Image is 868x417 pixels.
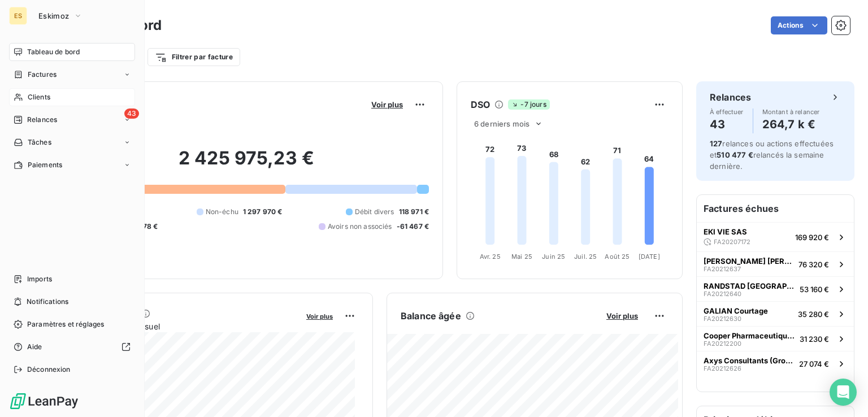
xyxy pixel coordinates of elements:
[303,311,336,321] button: Voir plus
[795,233,829,242] span: 169 920 €
[28,137,51,147] span: Tâches
[38,11,69,20] span: Eskimoz
[800,285,829,294] span: 53 160 €
[697,195,854,222] h6: Factures échues
[27,115,57,125] span: Relances
[64,147,429,181] h2: 2 425 975,23 €
[371,100,403,109] span: Voir plus
[771,16,827,34] button: Actions
[697,222,854,251] button: EKI VIE SASFA20207172169 920 €
[704,340,741,347] span: FA20212200
[480,253,501,260] tspan: Avr. 25
[368,99,406,110] button: Voir plus
[799,359,829,368] span: 27 074 €
[605,253,630,260] tspan: Août 25
[704,266,741,272] span: FA20212637
[697,326,854,351] button: Cooper Pharmaceutique FrançaiseFA2021220031 230 €
[603,311,641,321] button: Voir plus
[28,69,57,80] span: Factures
[800,335,829,344] span: 31 230 €
[714,238,750,245] span: FA20207172
[243,207,283,217] span: 1 297 970 €
[798,260,829,269] span: 76 320 €
[697,351,854,376] button: Axys Consultants (Groupe Volkswagen FranFA2021262627 074 €
[306,312,333,320] span: Voir plus
[401,309,461,323] h6: Balance âgée
[399,207,429,217] span: 118 971 €
[397,221,429,232] span: -61 467 €
[704,257,794,266] span: [PERSON_NAME] [PERSON_NAME] SAS
[28,160,62,170] span: Paiements
[124,108,139,119] span: 43
[710,139,722,148] span: 127
[704,290,741,297] span: FA20212640
[147,48,240,66] button: Filtrer par facture
[798,310,829,319] span: 35 280 €
[704,331,795,340] span: Cooper Pharmaceutique Française
[542,253,565,260] tspan: Juin 25
[639,253,660,260] tspan: [DATE]
[697,251,854,276] button: [PERSON_NAME] [PERSON_NAME] SASFA2021263776 320 €
[355,207,394,217] span: Débit divers
[606,311,638,320] span: Voir plus
[762,115,820,133] h4: 264,7 k €
[206,207,238,217] span: Non-échu
[762,108,820,115] span: Montant à relancer
[27,364,71,375] span: Déconnexion
[511,253,532,260] tspan: Mai 25
[9,392,79,410] img: Logo LeanPay
[710,139,834,171] span: relances ou actions effectuées et relancés la semaine dernière.
[704,315,741,322] span: FA20212630
[710,115,744,133] h4: 43
[508,99,549,110] span: -7 jours
[704,356,795,365] span: Axys Consultants (Groupe Volkswagen Fran
[704,306,768,315] span: GALIAN Courtage
[710,108,744,115] span: À effectuer
[9,338,135,356] a: Aide
[64,320,298,332] span: Chiffre d'affaires mensuel
[28,92,50,102] span: Clients
[710,90,751,104] h6: Relances
[27,274,52,284] span: Imports
[704,227,747,236] span: EKI VIE SAS
[574,253,597,260] tspan: Juil. 25
[697,301,854,326] button: GALIAN CourtageFA2021263035 280 €
[9,7,27,25] div: ES
[27,47,80,57] span: Tableau de bord
[328,221,392,232] span: Avoirs non associés
[471,98,490,111] h6: DSO
[717,150,753,159] span: 510 477 €
[830,379,857,406] div: Open Intercom Messenger
[704,281,795,290] span: RANDSTAD [GEOGRAPHIC_DATA]
[704,365,741,372] span: FA20212626
[27,342,42,352] span: Aide
[27,297,68,307] span: Notifications
[697,276,854,301] button: RANDSTAD [GEOGRAPHIC_DATA]FA2021264053 160 €
[474,119,530,128] span: 6 derniers mois
[27,319,104,329] span: Paramètres et réglages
